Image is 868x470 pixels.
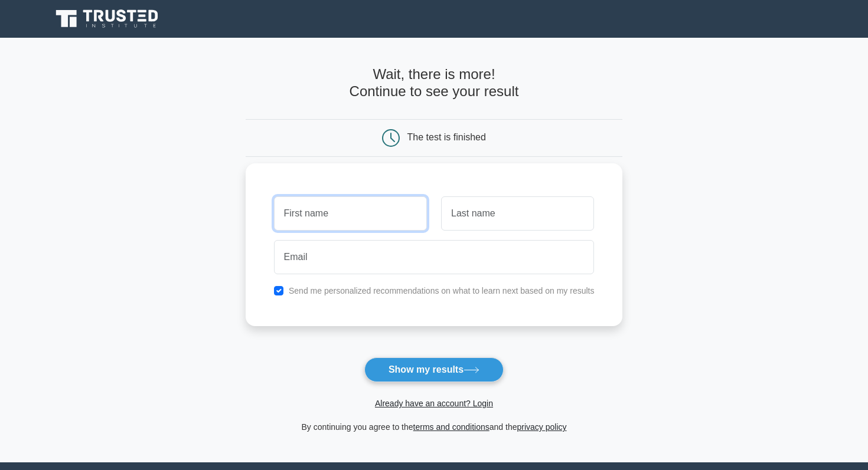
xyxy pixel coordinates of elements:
button: Show my results [364,357,504,382]
a: Already have an account? Login [375,399,493,408]
input: Email [274,240,595,274]
div: By continuing you agree to the and the [239,420,630,434]
input: First name [274,196,427,231]
div: The test is finished [407,132,486,142]
input: Last name [441,196,594,231]
a: terms and conditions [413,422,490,432]
label: Send me personalized recommendations on what to learn next based on my results [289,286,595,295]
a: privacy policy [517,422,567,432]
h4: Wait, there is more! Continue to see your result [246,66,623,100]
